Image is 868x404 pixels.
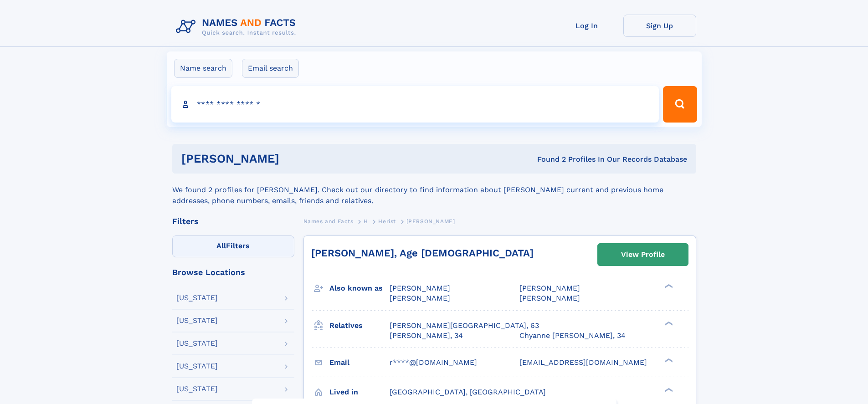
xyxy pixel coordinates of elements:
[519,331,626,341] a: Chyanne [PERSON_NAME], 34
[176,340,218,347] div: [US_STATE]
[176,363,218,370] div: [US_STATE]
[171,86,659,123] input: search input
[663,86,697,123] button: Search Button
[329,384,390,400] h3: Lived in
[550,15,623,37] a: Log In
[172,268,294,276] div: Browse Locations
[390,321,539,331] a: [PERSON_NAME][GEOGRAPHIC_DATA], 63
[329,355,390,370] h3: Email
[176,317,218,324] div: [US_STATE]
[329,281,390,296] h3: Also known as
[406,218,455,225] span: [PERSON_NAME]
[621,244,665,265] div: View Profile
[181,153,408,164] h1: [PERSON_NAME]
[390,331,463,341] a: [PERSON_NAME], 34
[519,294,580,302] span: [PERSON_NAME]
[172,217,294,225] div: Filters
[519,284,580,292] span: [PERSON_NAME]
[663,387,673,393] div: ❯
[598,244,688,266] a: View Profile
[519,358,647,367] span: [EMAIL_ADDRESS][DOMAIN_NAME]
[329,318,390,333] h3: Relatives
[390,294,450,302] span: [PERSON_NAME]
[378,218,396,225] span: Herist
[390,388,546,396] span: [GEOGRAPHIC_DATA], [GEOGRAPHIC_DATA]
[663,283,673,289] div: ❯
[176,294,218,302] div: [US_STATE]
[623,15,696,37] a: Sign Up
[311,247,534,259] a: [PERSON_NAME], Age [DEMOGRAPHIC_DATA]
[176,385,218,393] div: [US_STATE]
[663,320,673,326] div: ❯
[172,235,294,257] label: Filters
[378,215,396,227] a: Herist
[216,241,226,250] span: All
[174,59,232,78] label: Name search
[172,15,303,39] img: Logo Names and Facts
[408,154,687,164] div: Found 2 Profiles In Our Records Database
[663,357,673,363] div: ❯
[242,59,299,78] label: Email search
[364,218,368,225] span: H
[172,174,696,206] div: We found 2 profiles for [PERSON_NAME]. Check out our directory to find information about [PERSON_...
[303,215,354,227] a: Names and Facts
[364,215,368,227] a: H
[390,284,450,292] span: [PERSON_NAME]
